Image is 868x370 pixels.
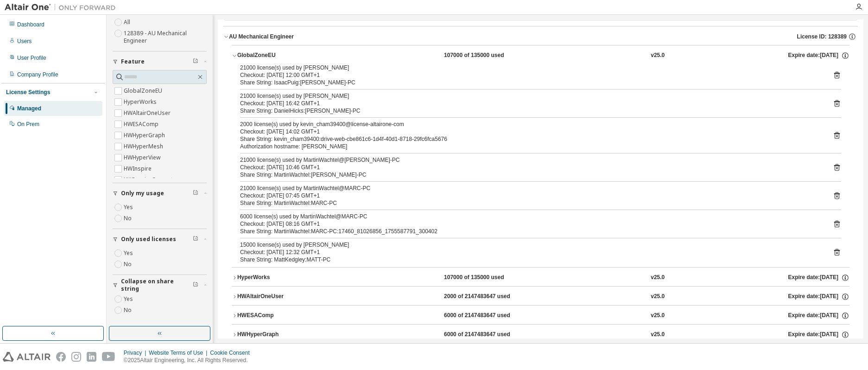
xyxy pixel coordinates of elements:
label: HWInspire [124,163,153,174]
div: Share String: MattKedgley:MATT-PC [240,256,819,263]
img: facebook.svg [56,352,66,362]
div: Privacy [124,349,149,357]
div: v25.0 [651,274,665,282]
label: HWHyperMesh [124,141,165,152]
label: No [124,259,133,270]
div: 107000 of 135000 used [444,274,527,282]
div: HWESAComp [237,312,321,320]
div: Expire date: [DATE] [788,312,849,320]
div: AU Mechanical Engineer [229,33,294,40]
button: Feature [113,51,207,72]
span: Only my usage [121,190,164,197]
img: linkedin.svg [87,352,96,362]
div: Checkout: [DATE] 08:16 GMT+1 [240,220,819,228]
div: Authorization hostname: [PERSON_NAME] [240,143,819,150]
div: Share String: MartinWachtel:MARC-PC [240,199,819,207]
div: v25.0 [651,312,665,320]
div: 6000 license(s) used by MartinWachtel@MARC-PC [240,213,819,220]
div: Share String: kevin_cham39400:drive-web-cbe861c6-1d4f-40d1-8718-29fc6fca5676 [240,135,819,143]
img: Altair One [5,3,120,12]
button: Collapse on share string [113,275,207,295]
label: GlobalZoneEU [124,85,164,96]
div: Checkout: [DATE] 12:00 GMT+1 [240,71,819,79]
label: 128389 - AU Mechanical Engineer [124,28,207,46]
div: 6000 of 2147483647 used [444,331,527,339]
div: 2000 license(s) used by kevin_cham39400@license-altairone-com [240,121,819,128]
div: License Settings [6,89,50,96]
img: instagram.svg [71,352,81,362]
div: v25.0 [651,331,665,339]
label: HWAltairOneUser [124,108,172,119]
div: Checkout: [DATE] 14:02 GMT+1 [240,128,819,135]
div: HWAltairOneUser [237,293,321,301]
label: HWHyperView [124,152,162,163]
div: 21000 license(s) used by [PERSON_NAME] [240,64,819,71]
div: v25.0 [651,51,665,60]
button: Only my usage [113,183,207,204]
button: Only used licenses [113,229,207,249]
div: Checkout: [DATE] 10:46 GMT+1 [240,164,819,171]
span: Clear filter [193,281,198,289]
span: License ID: 128389 [797,33,847,40]
div: 21000 license(s) used by [PERSON_NAME] [240,92,819,100]
div: 6000 of 2147483647 used [444,312,527,320]
div: Expire date: [DATE] [788,51,849,60]
div: Managed [17,105,41,112]
div: User Profile [17,54,46,62]
div: Share String: MartinWachtel:[PERSON_NAME]-PC [240,171,819,179]
div: Share String: MartinWachtel:MARC-PC:17460_81026856_1755587791_300402 [240,228,819,235]
span: Clear filter [193,58,198,65]
label: Yes [124,293,135,305]
label: All [124,17,132,28]
div: Dashboard [17,21,44,28]
p: © 2025 Altair Engineering, Inc. All Rights Reserved. [124,357,255,364]
div: Cookie Consent [210,349,255,357]
div: On Prem [17,121,39,128]
span: Only used licenses [121,236,176,243]
label: HWHyperGraph [124,130,167,141]
span: Feature [121,58,145,65]
label: No [124,213,133,224]
div: HyperWorks [237,274,321,282]
div: Expire date: [DATE] [788,293,849,301]
img: altair_logo.svg [3,352,51,362]
div: Share String: IsaacPuig:[PERSON_NAME]-PC [240,79,819,86]
div: 2000 of 2147483647 used [444,293,527,301]
label: HWESAComp [124,119,160,130]
div: Users [17,38,32,45]
button: HWAltairOneUser2000 of 2147483647 usedv25.0Expire date:[DATE] [232,287,849,307]
span: Clear filter [193,236,198,243]
img: youtube.svg [102,352,115,362]
button: HWESAComp6000 of 2147483647 usedv25.0Expire date:[DATE] [232,306,849,326]
label: HyperWorks [124,96,158,108]
div: Company Profile [17,71,58,78]
span: Collapse on share string [121,278,193,293]
button: AU Mechanical EngineerLicense ID: 128389 [223,26,858,47]
label: Yes [124,202,135,213]
div: v25.0 [651,293,665,301]
button: HWHyperGraph6000 of 2147483647 usedv25.0Expire date:[DATE] [232,325,849,345]
div: 15000 license(s) used by [PERSON_NAME] [240,241,819,249]
label: HWInspireGeometry [124,174,180,185]
div: Checkout: [DATE] 07:45 GMT+1 [240,192,819,199]
div: Checkout: [DATE] 12:32 GMT+1 [240,249,819,256]
div: Website Terms of Use [149,349,210,357]
div: Share String: DanielHicks:[PERSON_NAME]-PC [240,107,819,115]
div: Expire date: [DATE] [788,274,849,282]
button: GlobalZoneEU107000 of 135000 usedv25.0Expire date:[DATE] [232,45,849,66]
div: HWHyperGraph [237,331,321,339]
button: HyperWorks107000 of 135000 usedv25.0Expire date:[DATE] [232,268,849,288]
div: Expire date: [DATE] [788,331,849,339]
div: 21000 license(s) used by MartinWachtel@[PERSON_NAME]-PC [240,156,819,164]
div: 107000 of 135000 used [444,51,527,60]
label: Yes [124,248,135,259]
span: Clear filter [193,190,198,197]
div: 21000 license(s) used by MartinWachtel@MARC-PC [240,185,819,192]
label: No [124,305,133,316]
div: Checkout: [DATE] 16:42 GMT+1 [240,100,819,107]
div: GlobalZoneEU [237,51,321,60]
